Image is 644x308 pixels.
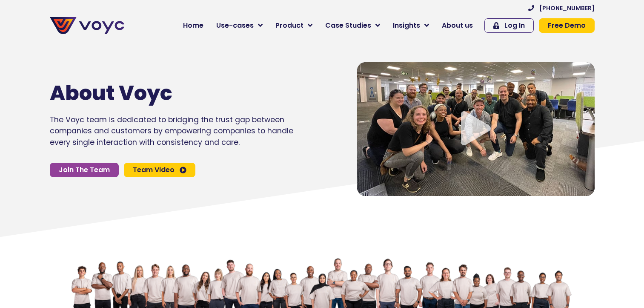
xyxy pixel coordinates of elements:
a: Use-cases [210,17,269,34]
span: [PHONE_NUMBER] [539,5,595,11]
a: Case Studies [319,17,386,34]
a: Product [269,17,319,34]
a: About us [435,17,479,34]
h1: About Voyc [50,81,268,106]
a: Log In [484,18,534,33]
span: Insights [393,20,420,31]
a: Insights [386,17,435,34]
a: Join The Team [50,163,119,177]
p: The Voyc team is dedicated to bridging the trust gap between companies and customers by empowerin... [50,114,293,148]
span: Product [275,20,303,31]
a: Home [177,17,210,34]
span: About us [442,20,473,31]
span: Case Studies [325,20,371,31]
span: Free Demo [548,22,586,29]
span: Team Video [133,167,175,173]
img: voyc-full-logo [50,17,124,34]
span: Home [183,20,203,31]
span: Log In [504,22,525,29]
div: Video play button [459,111,493,147]
span: Use-cases [216,20,254,31]
a: Team Video [124,163,195,177]
a: Free Demo [539,18,595,33]
a: [PHONE_NUMBER] [528,5,595,11]
span: Join The Team [59,167,110,173]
